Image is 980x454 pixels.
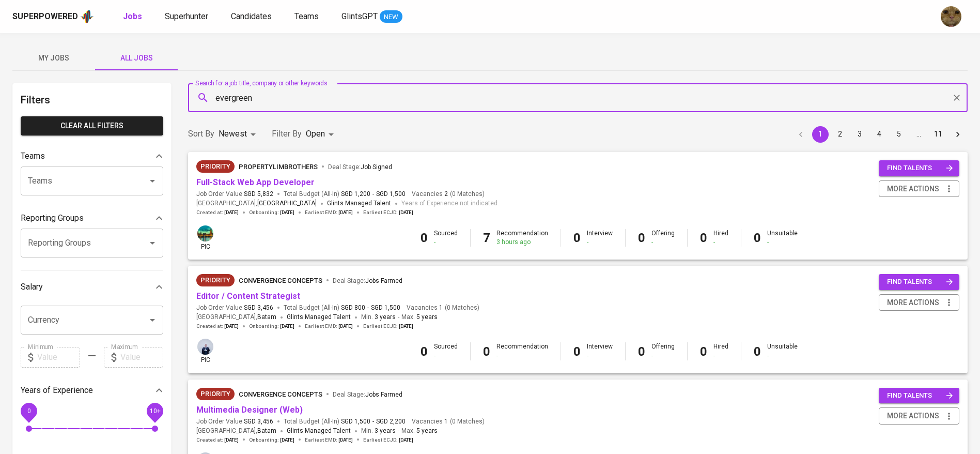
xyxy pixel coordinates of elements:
span: Earliest EMD : [305,209,353,216]
div: Open [306,125,337,144]
span: 1 [443,417,448,426]
div: New Job received from Demand Team [196,388,235,400]
div: - [434,238,458,247]
img: annisa@glints.com [197,339,213,355]
button: Clear [950,90,964,105]
p: Reporting Groups [21,212,84,224]
h6: Filters [21,92,163,108]
a: Full-Stack Web App Developer [196,177,315,187]
div: - [767,238,798,247]
span: Jobs Farmed [365,277,402,284]
div: New Job received from Demand Team [196,274,235,286]
div: - [496,352,548,360]
b: 0 [700,231,707,245]
span: Created at : [196,323,239,330]
span: more actions [887,183,939,195]
div: - [651,238,675,247]
div: - [651,352,675,360]
span: 10+ [149,407,160,414]
span: Vacancies ( 0 Matches ) [407,304,479,312]
button: more actions [879,407,959,425]
span: SGD 2,200 [376,417,406,426]
span: Created at : [196,209,239,216]
span: SGD 800 [341,304,365,312]
span: SGD 5,832 [244,190,273,199]
div: Recommendation [496,342,548,360]
div: Newest [219,125,259,144]
span: GlintsGPT [341,11,378,21]
span: Total Budget (All-In) [284,190,406,199]
span: Job Order Value [196,190,273,199]
a: Superpoweredapp logo [12,9,94,24]
span: Teams [294,11,319,21]
span: Priority [196,161,235,172]
span: Onboarding : [249,436,294,444]
div: New Job received from Demand Team [196,160,235,173]
span: Years of Experience not indicated. [401,199,499,209]
div: Hired [713,229,728,247]
b: 0 [573,231,581,245]
span: Earliest EMD : [305,323,353,330]
span: [DATE] [399,323,413,330]
span: Max. [401,313,438,321]
span: 3 years [375,427,396,434]
span: - [398,426,399,436]
span: Clear All filters [29,119,155,132]
div: Unsuitable [767,229,798,247]
span: Job Signed [361,163,392,171]
b: 0 [638,344,645,359]
span: [DATE] [224,436,239,444]
div: - [587,238,613,247]
span: [DATE] [399,436,413,444]
div: - [767,352,798,360]
span: 5 years [416,313,438,321]
b: 7 [483,231,490,245]
span: SGD 3,456 [244,304,273,312]
div: - [587,352,613,360]
div: Reporting Groups [21,208,163,229]
span: Vacancies ( 0 Matches ) [412,190,485,199]
span: - [372,417,374,426]
span: 0 [27,407,30,414]
span: [DATE] [338,323,353,330]
span: Created at : [196,436,239,444]
span: [GEOGRAPHIC_DATA] , [196,426,276,436]
span: [DATE] [338,436,353,444]
span: Total Budget (All-In) [284,417,406,426]
span: [DATE] [280,323,294,330]
p: Teams [21,150,45,162]
p: Sort By [188,128,214,140]
span: Batam [257,426,276,436]
span: Onboarding : [249,209,294,216]
div: - [713,238,728,247]
button: Go to page 3 [851,126,868,143]
span: Superhunter [165,11,208,21]
input: Value [37,347,80,368]
div: pic [196,224,214,251]
img: app logo [80,9,94,24]
img: ec6c0910-f960-4a00-a8f8-c5744e41279e.jpg [941,6,961,27]
div: Interview [587,342,613,360]
b: 0 [754,344,761,359]
span: [DATE] [280,436,294,444]
span: SGD 1,500 [376,190,406,199]
span: Open [306,129,325,139]
a: Editor / Content Strategist [196,291,300,301]
b: 0 [421,344,428,359]
button: Open [145,313,160,327]
button: Go to page 2 [832,126,848,143]
div: - [713,352,728,360]
b: 0 [573,344,581,359]
button: Go to next page [950,126,966,143]
span: 5 years [416,427,438,434]
span: Jobs Farmed [365,391,402,398]
span: NEW [380,12,402,22]
span: Min. [361,427,396,434]
button: Go to page 4 [871,126,888,143]
a: Teams [294,10,321,23]
b: 0 [754,231,761,245]
div: … [910,129,927,139]
span: find talents [887,390,953,402]
span: Earliest ECJD : [363,436,413,444]
span: Min. [361,313,396,321]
